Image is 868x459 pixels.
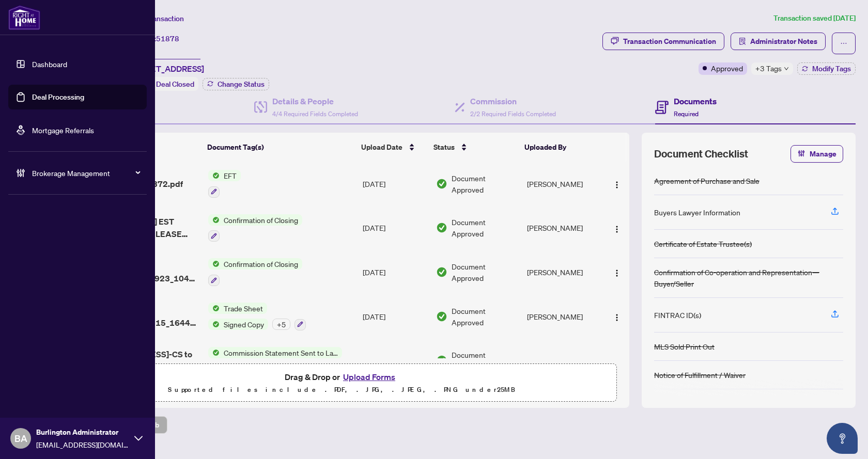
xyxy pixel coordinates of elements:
[654,266,843,289] div: Confirmation of Co-operation and Representation—Buyer/Seller
[433,141,455,153] span: Status
[674,95,717,107] h4: Documents
[654,207,740,218] div: Buyers Lawyer Information
[812,65,851,72] span: Modify Tags
[156,34,179,43] span: 51878
[674,110,699,118] span: Required
[470,95,556,107] h4: Commission
[359,250,431,294] td: [DATE]
[654,175,760,186] div: Agreement of Purchase and Sale
[208,258,302,286] button: Status IconConfirmation of Closing
[272,110,358,118] span: 4/4 Required Fields Completed
[654,341,715,352] div: MLS Sold Print Out
[32,59,67,69] a: Dashboard
[609,219,625,236] button: Logo
[129,14,184,23] span: View Transaction
[731,33,826,50] button: Administrator Notes
[613,313,621,322] img: Logo
[156,80,194,89] span: Deal Closed
[452,349,519,372] span: Document Approved
[711,62,743,74] span: Approved
[523,206,603,250] td: [PERSON_NAME]
[203,78,269,90] button: Change Status
[452,172,519,195] span: Document Approved
[609,264,625,280] button: Logo
[436,266,447,278] img: Document Status
[128,77,198,91] div: Status:
[613,225,621,233] img: Logo
[208,347,342,375] button: Status IconCommission Statement Sent to Lawyer
[609,176,625,192] button: Logo
[218,81,265,88] span: Change Status
[359,162,431,206] td: [DATE]
[32,92,84,102] a: Deal Processing
[784,66,789,71] span: down
[357,133,430,162] th: Upload Date
[523,162,603,206] td: [PERSON_NAME]
[436,311,447,322] img: Document Status
[128,62,204,75] span: [STREET_ADDRESS]
[208,347,220,358] img: Status Icon
[73,384,610,396] p: Supported files include .PDF, .JPG, .JPEG, .PNG under 25 MB
[359,339,431,383] td: [DATE]
[32,125,94,135] a: Mortgage Referrals
[523,294,603,339] td: [PERSON_NAME]
[272,95,358,107] h4: Details & People
[613,181,621,189] img: Logo
[8,5,40,30] img: logo
[361,141,402,153] span: Upload Date
[602,33,724,50] button: Transaction Communication
[791,145,843,163] button: Manage
[654,309,701,321] div: FINTRAC ID(s)
[755,62,782,74] span: +3 Tags
[220,319,268,330] span: Signed Copy
[203,133,357,162] th: Document Tag(s)
[220,347,342,358] span: Commission Statement Sent to Lawyer
[470,110,556,118] span: 2/2 Required Fields Completed
[623,33,716,50] div: Transaction Communication
[208,170,220,181] img: Status Icon
[523,339,603,383] td: [PERSON_NAME]
[654,369,746,381] div: Notice of Fulfillment / Waiver
[797,62,856,75] button: Modify Tags
[32,167,139,179] span: Brokerage Management
[220,303,267,314] span: Trade Sheet
[810,146,836,162] span: Manage
[67,364,616,402] span: Drag & Drop orUpload FormsSupported files include .PDF, .JPG, .JPEG, .PNG under25MB
[613,358,621,366] img: Logo
[609,352,625,369] button: Logo
[208,170,241,198] button: Status IconEFT
[452,305,519,328] span: Document Approved
[436,178,447,189] img: Document Status
[827,423,858,454] button: Open asap
[359,294,431,339] td: [DATE]
[739,38,746,45] span: solution
[220,258,302,270] span: Confirmation of Closing
[523,250,603,294] td: [PERSON_NAME]
[208,303,306,330] button: Status IconTrade SheetStatus IconSigned Copy+5
[220,170,241,181] span: EFT
[285,370,398,384] span: Drag & Drop or
[452,261,519,283] span: Document Approved
[436,222,447,233] img: Document Status
[520,133,600,162] th: Uploaded By
[452,216,519,239] span: Document Approved
[36,426,129,438] span: Burlington Administrator
[609,308,625,325] button: Logo
[750,33,817,50] span: Administrator Notes
[436,355,447,366] img: Document Status
[773,12,856,24] article: Transaction saved [DATE]
[208,214,302,242] button: Status IconConfirmation of Closing
[208,258,220,270] img: Status Icon
[36,439,129,450] span: [EMAIL_ADDRESS][DOMAIN_NAME]
[654,147,748,161] span: Document Checklist
[272,319,290,330] div: + 5
[840,40,847,47] span: ellipsis
[208,214,220,226] img: Status Icon
[613,269,621,277] img: Logo
[14,431,27,446] span: BA
[654,238,752,249] div: Certificate of Estate Trustee(s)
[340,370,398,384] button: Upload Forms
[359,206,431,250] td: [DATE]
[208,303,220,314] img: Status Icon
[220,214,302,226] span: Confirmation of Closing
